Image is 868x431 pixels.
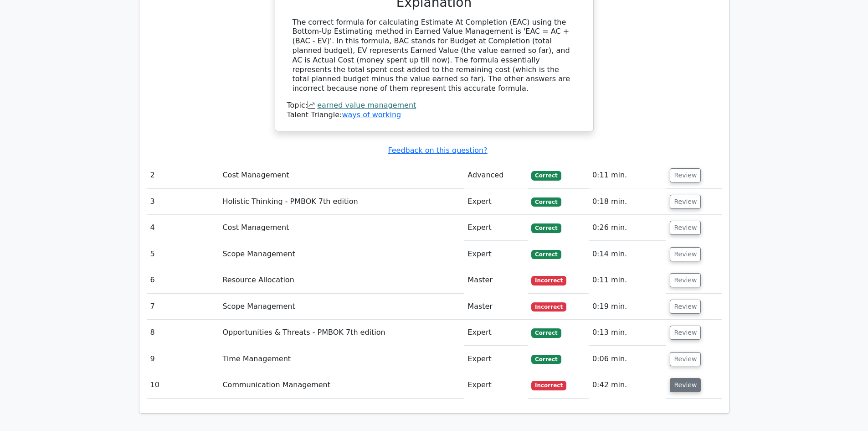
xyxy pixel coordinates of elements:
td: 0:14 min. [589,241,667,267]
span: Correct [531,328,561,338]
td: 0:06 min. [589,346,667,372]
td: Scope Management [219,294,464,320]
span: Correct [531,223,561,233]
td: Expert [464,189,528,215]
td: Advanced [464,162,528,188]
a: earned value management [317,101,416,109]
td: Communication Management [219,372,464,398]
td: 0:42 min. [589,372,667,398]
td: 8 [147,320,219,346]
button: Review [670,168,701,182]
td: 0:18 min. [589,189,667,215]
button: Review [670,326,701,340]
button: Review [670,247,701,261]
div: Talent Triangle: [287,101,581,120]
td: Expert [464,346,528,372]
td: Cost Management [219,215,464,241]
td: 3 [147,189,219,215]
td: 0:11 min. [589,162,667,188]
span: Incorrect [531,276,566,285]
td: 7 [147,294,219,320]
a: ways of working [342,110,401,119]
div: The correct formula for calculating Estimate At Completion (EAC) using the Bottom-Up Estimating m... [293,18,576,93]
td: 0:13 min. [589,320,667,346]
td: Expert [464,215,528,241]
td: Time Management [219,346,464,372]
td: 5 [147,241,219,267]
td: 9 [147,346,219,372]
td: Expert [464,320,528,346]
td: Expert [464,241,528,267]
span: Incorrect [531,381,566,390]
a: Feedback on this question? [388,146,487,155]
button: Review [670,273,701,287]
td: Cost Management [219,162,464,188]
td: 10 [147,372,219,398]
td: Expert [464,372,528,398]
td: 0:11 min. [589,267,667,293]
td: Scope Management [219,241,464,267]
td: 0:26 min. [589,215,667,241]
span: Correct [531,197,561,207]
div: Topic: [287,101,581,110]
button: Review [670,221,701,235]
td: Resource Allocation [219,267,464,293]
button: Review [670,378,701,392]
td: Opportunities & Threats - PMBOK 7th edition [219,320,464,346]
td: Master [464,294,528,320]
button: Review [670,195,701,209]
button: Review [670,300,701,314]
td: 0:19 min. [589,294,667,320]
td: 2 [147,162,219,188]
span: Correct [531,355,561,364]
td: 4 [147,215,219,241]
td: Holistic Thinking - PMBOK 7th edition [219,189,464,215]
td: 6 [147,267,219,293]
td: Master [464,267,528,293]
span: Correct [531,250,561,259]
span: Correct [531,171,561,180]
button: Review [670,352,701,366]
span: Incorrect [531,302,566,312]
